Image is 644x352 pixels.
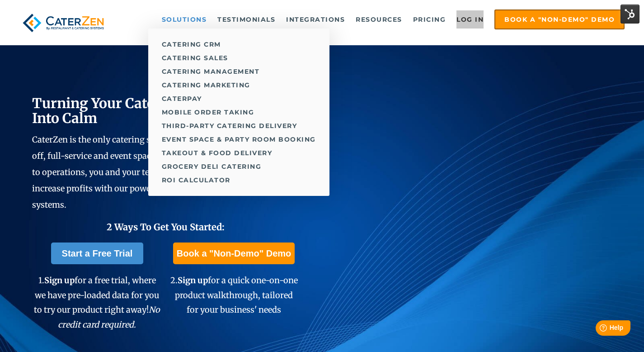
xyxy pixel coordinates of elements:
[494,10,625,29] a: Book a "Non-Demo" Demo
[148,146,329,160] a: Takeout & Food Delivery
[148,51,329,65] a: Catering Sales
[51,243,144,264] a: Start a Free Trial
[282,10,349,29] a: Integrations
[213,10,280,29] a: Testimonials
[32,95,227,127] span: Turning Your Catering Chaos Into Calm
[409,10,451,29] a: Pricing
[44,275,75,285] span: Sign up
[178,275,208,285] span: Sign up
[452,10,488,29] a: Log in
[58,304,160,329] em: No credit card required.
[19,10,108,36] img: caterzen
[148,133,329,146] a: Event Space & Party Room Booking
[148,78,329,92] a: Catering Marketing
[123,10,625,29] div: Navigation Menu
[564,317,634,342] iframe: Help widget launcher
[157,10,212,29] a: Solutions
[148,173,329,187] a: ROI Calculator
[148,160,329,173] a: Grocery Deli Catering
[170,275,298,315] span: 2. for a quick one-on-one product walkthrough, tailored for your business' needs
[34,275,160,329] span: 1. for a free trial, where we have pre-loaded data for you to try our product right away!
[148,38,329,51] a: Catering CRM
[148,119,329,133] a: Third-Party Catering Delivery
[148,92,329,105] a: CaterPay
[32,134,296,210] span: CaterZen is the only catering software that can handle your drop-off, full-service and event spac...
[173,243,295,264] a: Book a "Non-Demo" Demo
[620,5,639,24] img: HubSpot Tools Menu Toggle
[148,105,329,119] a: Mobile Order Taking
[107,221,225,233] span: 2 Ways To Get You Started:
[148,65,329,78] a: Catering Management
[351,10,407,29] a: Resources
